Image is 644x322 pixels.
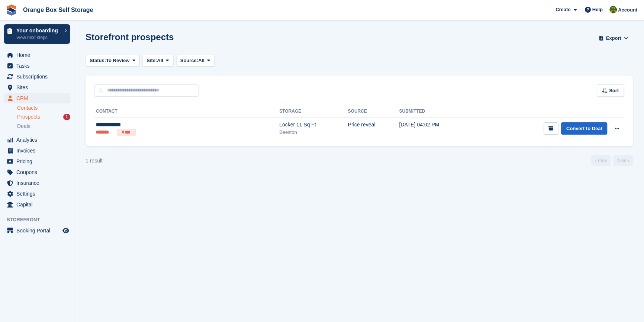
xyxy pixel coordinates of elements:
img: SARAH T [609,6,617,13]
img: stora-icon-8386f47178a22dfd0bd8f6a31ec36ba5ce8667c1dd55bd0f319d3a0aa187defe.svg [6,4,17,16]
a: menu [4,145,70,156]
span: Site: [146,57,157,64]
a: menu [4,189,70,199]
span: Booking Portal [16,225,61,236]
span: Analytics [16,135,61,145]
h1: Storefront prospects [86,32,174,42]
div: Locker 11 Sq Ft [279,121,348,129]
span: Storefront [7,216,74,223]
span: Capital [16,199,61,210]
th: Storage [279,106,348,117]
button: Site: All [142,55,173,67]
div: 1 result [86,157,103,165]
td: Price reveal [348,117,399,140]
a: Next [614,155,633,166]
span: Invoices [16,145,61,156]
span: Export [606,35,621,42]
span: Prospects [17,113,40,120]
span: Create [556,6,570,13]
a: menu [4,156,70,167]
a: Previous [591,155,611,166]
a: menu [4,71,70,82]
button: Source: All [176,55,215,67]
span: All [157,57,163,64]
span: Sites [16,82,61,93]
span: CRM [16,93,61,103]
th: Submitted [399,106,474,117]
a: menu [4,50,70,60]
a: menu [4,135,70,145]
span: Status: [90,57,106,64]
a: menu [4,61,70,71]
a: menu [4,225,70,236]
a: Preview store [61,226,70,235]
a: Convert to Deal [561,122,607,135]
button: Export [597,32,630,44]
a: menu [4,199,70,210]
p: Your onboarding [16,28,61,33]
a: Orange Box Self Storage [20,4,96,16]
nav: Page [590,155,634,166]
a: Your onboarding View next steps [4,24,70,44]
a: Deals [17,122,70,130]
div: Beeston [279,129,348,136]
span: All [198,57,205,64]
a: Prospects 1 [17,113,70,121]
span: Insurance [16,178,61,188]
span: To Review [106,57,129,64]
span: Sort [609,87,619,94]
a: menu [4,178,70,188]
span: Source: [180,57,198,64]
th: Source [348,106,399,117]
p: View next steps [16,34,61,41]
span: Coupons [16,167,61,177]
div: 1 [63,114,70,120]
a: menu [4,93,70,103]
td: [DATE] 04:02 PM [399,117,474,140]
span: Tasks [16,61,61,71]
button: Status: To Review [86,55,139,67]
span: Home [16,50,61,60]
a: Contacts [17,104,70,112]
span: Settings [16,189,61,199]
span: Deals [17,123,30,130]
span: Account [618,6,637,14]
a: menu [4,82,70,93]
th: Contact [94,106,279,117]
span: Subscriptions [16,71,61,82]
span: Help [592,6,603,13]
span: Pricing [16,156,61,167]
a: menu [4,167,70,177]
